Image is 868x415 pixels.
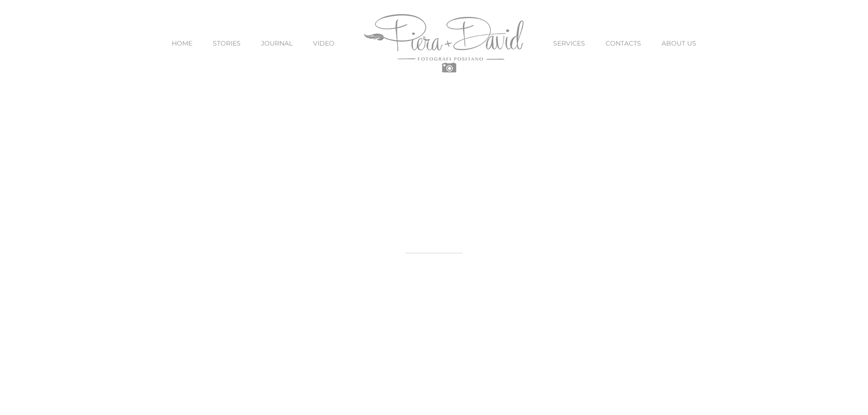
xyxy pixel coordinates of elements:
[553,40,585,46] span: SERVICES
[172,40,192,46] span: HOME
[261,40,293,46] span: JOURNAL
[172,24,192,62] a: HOME
[606,24,641,62] a: CONTACTS
[364,14,524,72] img: Piera Plus David Photography Positano Logo
[213,40,241,46] span: STORIES
[553,24,585,62] a: SERVICES
[662,24,696,62] a: ABOUT US
[370,304,498,334] em: wedding stories
[606,40,641,46] span: CONTACTS
[662,40,696,46] span: ABOUT US
[213,24,241,62] a: STORIES
[416,198,452,233] img: ghiri_bianco
[313,40,334,46] span: VIDEO
[261,24,293,62] a: JOURNAL
[313,24,334,62] a: VIDEO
